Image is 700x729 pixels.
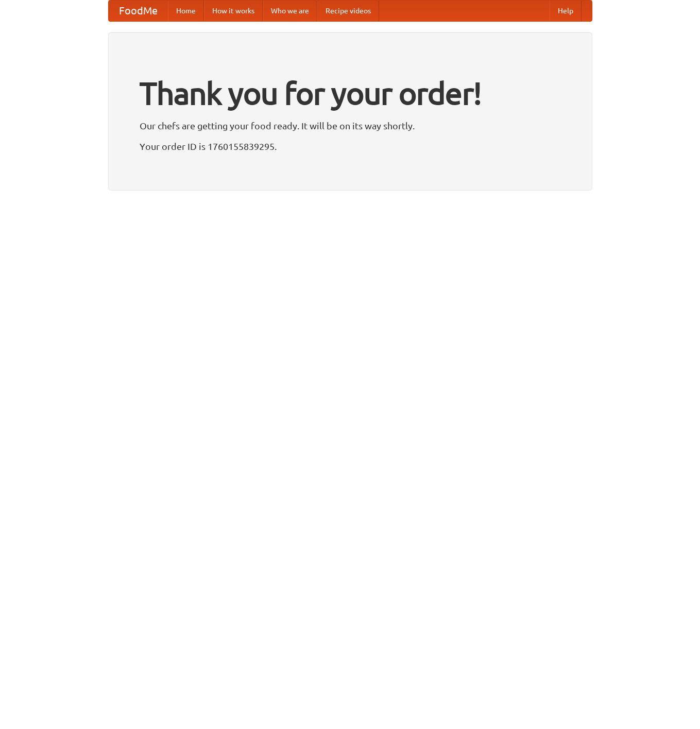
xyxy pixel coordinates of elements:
p: Our chefs are getting your food ready. It will be on its way shortly. [140,118,561,133]
a: How it works [204,1,263,21]
a: Recipe videos [317,1,379,21]
p: Your order ID is 1760155839295. [140,139,561,154]
h1: Thank you for your order! [140,69,561,118]
a: Home [168,1,204,21]
a: FoodMe [109,1,168,21]
a: Who we are [263,1,317,21]
a: Help [550,1,582,21]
